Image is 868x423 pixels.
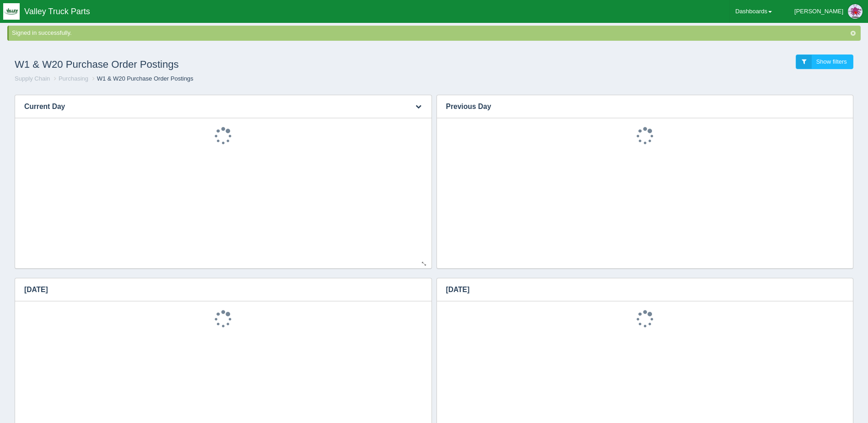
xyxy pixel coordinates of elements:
[90,75,194,83] li: W1 & W20 Purchase Order Postings
[24,7,90,16] span: Valley Truck Parts
[794,2,843,21] div: [PERSON_NAME]
[59,75,88,82] a: Purchasing
[15,75,50,82] a: Supply Chain
[15,95,404,118] h3: Current Day
[3,3,20,20] img: q1blfpkbivjhsugxdrfq.png
[15,278,418,301] h3: [DATE]
[816,58,847,65] span: Show filters
[437,95,840,118] h3: Previous Day
[848,4,863,19] img: Profile Picture
[796,54,853,70] a: Show filters
[437,278,840,301] h3: [DATE]
[12,29,859,38] div: Signed in successfully.
[15,54,434,75] h1: W1 & W20 Purchase Order Postings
